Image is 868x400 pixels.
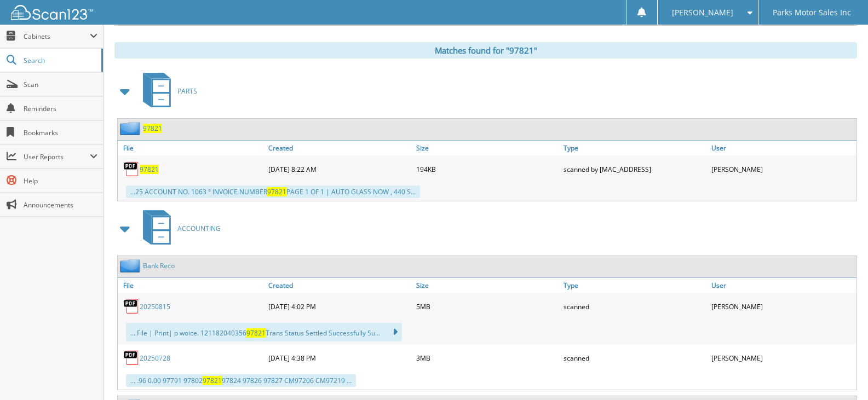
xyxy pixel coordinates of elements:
[114,42,857,59] div: Matches found for "97821"
[120,121,143,135] img: folder2.png
[561,278,709,293] a: Type
[24,128,97,137] span: Bookmarks
[123,161,140,177] img: PDF.png
[24,176,97,185] span: Help
[140,302,170,311] a: 20250815
[118,141,266,155] a: File
[203,376,222,385] span: 97821
[177,86,197,96] span: PARTS
[120,259,143,273] img: folder2.png
[24,80,97,89] span: Scan
[11,5,93,20] img: scan123-logo-white.svg
[561,295,709,317] div: scanned
[267,187,286,196] span: 97821
[126,185,420,198] div: ...25 ACCOUNT NO. 1063 ° INVOICE NUMBER PAGE 1 OF 1 | AUTO GLASS NOW , 440 S...
[709,158,856,180] div: [PERSON_NAME]
[266,295,413,317] div: [DATE] 4:02 PM
[126,323,402,341] div: ... File | Print| p woice. 121182040356 Trans Status Settled Successfully Su...
[24,56,96,65] span: Search
[266,158,413,180] div: [DATE] 8:22 AM
[24,200,97,210] span: Announcements
[561,141,709,155] a: Type
[413,158,561,180] div: 194KB
[24,32,90,41] span: Cabinets
[266,141,413,155] a: Created
[561,158,709,180] div: scanned by [MAC_ADDRESS]
[413,278,561,293] a: Size
[123,298,140,315] img: PDF.png
[123,350,140,366] img: PDF.png
[140,165,159,174] a: 97821
[140,353,170,363] a: 20250728
[136,207,221,250] a: ACCOUNTING
[709,295,856,317] div: [PERSON_NAME]
[773,9,851,16] span: Parks Motor Sales Inc
[24,104,97,113] span: Reminders
[413,295,561,317] div: 5MB
[672,9,733,16] span: [PERSON_NAME]
[413,141,561,155] a: Size
[136,69,197,113] a: PARTS
[143,124,162,133] a: 97821
[143,261,175,270] a: Bank Reco
[266,347,413,369] div: [DATE] 4:38 PM
[709,347,856,369] div: [PERSON_NAME]
[126,374,356,387] div: ... .96 0.00 97791 97802 97824 97826 97827 CM97206 CM97219 ...
[246,328,266,338] span: 97821
[709,278,856,293] a: User
[709,141,856,155] a: User
[813,347,868,400] iframe: Chat Widget
[118,278,266,293] a: File
[24,152,90,161] span: User Reports
[561,347,709,369] div: scanned
[413,347,561,369] div: 3MB
[177,224,221,233] span: ACCOUNTING
[266,278,413,293] a: Created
